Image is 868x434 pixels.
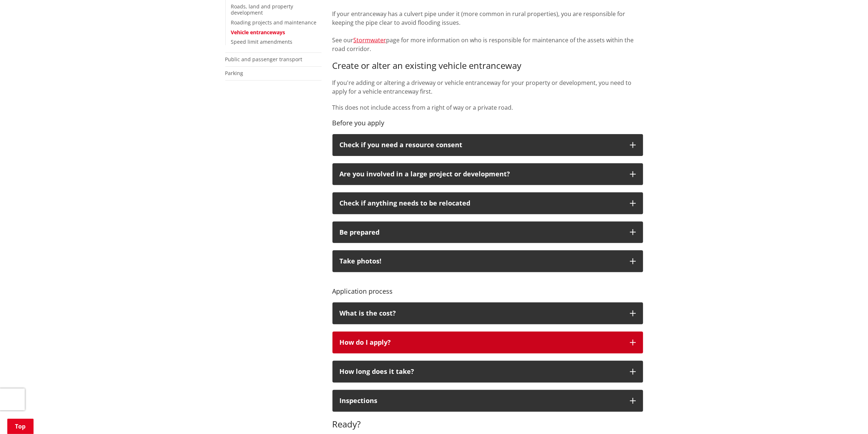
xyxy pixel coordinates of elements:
[231,29,285,36] a: Vehicle entranceways
[340,229,623,236] div: Be prepared
[340,368,623,375] div: How long does it take?
[332,134,643,156] button: Check if you need a resource consent
[332,119,643,127] h4: Before you apply
[332,390,643,412] button: Inspections
[332,302,643,324] button: What is the cost?
[340,141,623,149] p: Check if you need a resource consent
[231,3,293,16] a: Roads, land and property development
[332,419,643,430] h3: Ready?
[225,56,303,63] a: Public and passenger transport
[332,222,643,243] button: Be prepared
[340,258,623,265] div: Take photos!
[332,163,643,185] button: Are you involved in a large project or development?
[340,310,623,317] div: What is the cost?
[332,9,643,53] p: If your entranceway has a culvert pipe under it (more common in rural properties), you are respon...
[354,36,386,44] a: Stormwater
[340,200,623,207] p: Check if anything needs to be relocated
[332,60,643,71] h3: Create or alter an existing vehicle entranceway
[332,361,643,383] button: How long does it take?
[332,78,643,96] p: If you're adding or altering a driveway or vehicle entranceway for your property or development, ...
[340,171,623,178] p: Are you involved in a large project or development?
[231,38,293,45] a: Speed limit amendments
[332,192,643,214] button: Check if anything needs to be relocated
[834,403,861,430] iframe: Messenger Launcher
[225,70,244,77] a: Parking
[7,419,34,434] a: Top
[340,397,623,404] div: Inspections
[231,19,317,26] a: Roading projects and maintenance
[340,339,623,346] div: How do I apply?
[332,332,643,353] button: How do I apply?
[332,103,643,112] p: This does not include access from a right of way or a private road.
[332,250,643,272] button: Take photos!
[332,279,643,295] h4: Application process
